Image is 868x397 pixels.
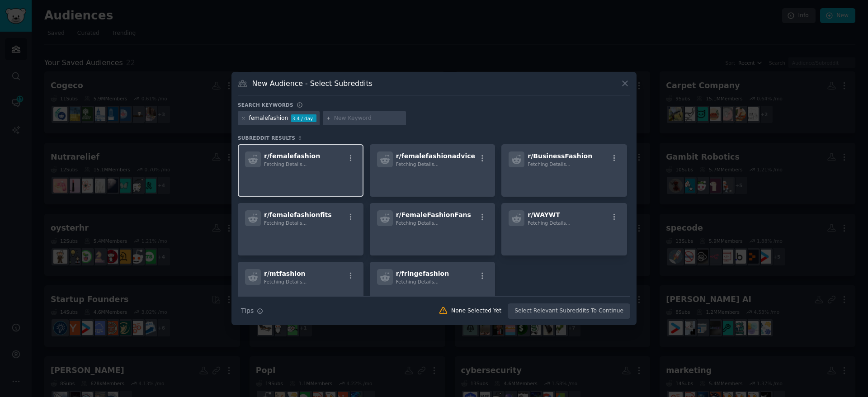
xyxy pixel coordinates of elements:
span: r/ WAYWT [528,211,560,218]
span: r/ BusinessFashion [528,152,592,160]
span: Tips [241,306,254,316]
span: r/ fringefashion [396,270,449,277]
span: Fetching Details... [396,220,439,226]
span: r/ mtfashion [264,270,306,277]
button: Tips [238,303,266,319]
div: femalefashion [249,114,288,123]
h3: New Audience - Select Subreddits [252,79,373,88]
span: Fetching Details... [396,161,439,167]
input: New Keyword [334,114,403,123]
span: Fetching Details... [264,220,307,226]
div: 3.4 / day [291,114,316,123]
span: Fetching Details... [528,161,570,167]
span: 8 [298,135,302,141]
span: Fetching Details... [396,279,439,284]
span: r/ femalefashionadvice [396,152,475,160]
span: r/ FemaleFashionFans [396,211,471,218]
span: r/ femalefashionfits [264,211,332,218]
div: None Selected Yet [451,307,501,315]
span: Fetching Details... [528,220,570,226]
span: r/ femalefashion [264,152,320,160]
span: Subreddit Results [238,135,295,141]
span: Fetching Details... [264,279,307,284]
span: Fetching Details... [264,161,307,167]
h3: Search keywords [238,102,293,108]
